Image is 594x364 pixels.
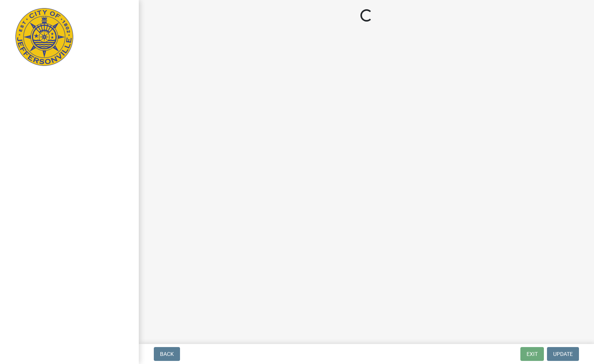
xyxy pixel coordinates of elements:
[154,347,180,361] button: Back
[160,351,174,357] span: Back
[15,8,73,66] img: City of Jeffersonville, Indiana
[553,351,573,357] span: Update
[520,347,544,361] button: Exit
[547,347,579,361] button: Update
